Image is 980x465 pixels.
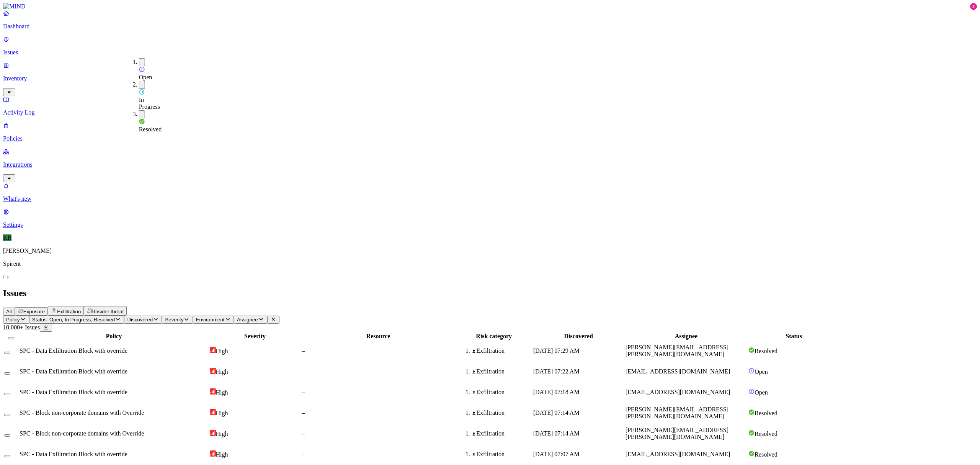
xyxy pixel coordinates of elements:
[472,347,532,354] div: Exfiltration
[3,23,977,30] p: Dashboard
[3,10,977,30] a: Dashboard
[165,317,183,323] span: Severity
[302,451,305,457] span: –
[755,348,777,354] span: Resolved
[210,368,216,374] img: severity-high
[748,409,755,415] img: status-resolved
[748,450,755,457] img: status-resolved
[4,352,10,354] button: Select row
[748,368,755,374] img: status-open
[3,221,977,228] p: Settings
[4,434,10,437] button: Select row
[127,317,153,323] span: Discovered
[3,122,977,142] a: Policies
[533,368,580,375] span: [DATE] 07:22 AM
[3,3,977,10] a: MIND
[626,368,730,375] span: [EMAIL_ADDRESS][DOMAIN_NAME]
[3,96,977,116] a: Activity Log
[748,333,839,340] div: Status
[302,368,305,375] span: –
[3,260,977,267] p: Spirent
[3,324,40,331] span: 10,000+ Issues
[626,344,728,357] span: [PERSON_NAME][EMAIL_ADDRESS][PERSON_NAME][DOMAIN_NAME]
[456,333,532,340] div: Risk category
[3,135,977,142] p: Policies
[626,406,728,419] span: [PERSON_NAME][EMAIL_ADDRESS][PERSON_NAME][DOMAIN_NAME]
[748,347,755,353] img: status-resolved
[302,409,305,416] span: –
[3,75,977,82] p: Inventory
[302,333,454,340] div: Resource
[533,451,580,457] span: [DATE] 07:07 AM
[3,62,977,95] a: Inventory
[210,388,216,395] img: severity-high
[20,333,208,340] div: Policy
[216,410,228,416] span: High
[3,49,977,56] p: Issues
[755,451,777,458] span: Resolved
[3,109,977,116] p: Activity Log
[3,234,11,241] span: KR
[196,317,225,323] span: Environment
[20,389,127,395] span: SPC - Data Exfiltration Block with override
[20,451,127,457] span: SPC - Data Exfiltration Block with override
[3,208,977,228] a: Settings
[23,309,45,314] span: Exposure
[210,450,216,457] img: severity-high
[472,430,532,437] div: Exfiltration
[472,368,532,375] div: Exfiltration
[626,427,728,440] span: [PERSON_NAME][EMAIL_ADDRESS][PERSON_NAME][DOMAIN_NAME]
[4,414,10,416] button: Select row
[755,410,777,416] span: Resolved
[20,409,144,416] span: SPC - Block non-corporate domains with Override
[472,409,532,416] div: Exfiltration
[216,451,228,458] span: High
[472,451,532,458] div: Exfiltration
[237,317,258,323] span: Assignee
[755,389,768,396] span: Open
[6,309,12,314] span: All
[3,182,977,202] a: What's new
[3,195,977,202] p: What's new
[4,455,10,457] button: Select row
[210,430,216,436] img: severity-high
[139,126,162,133] span: Resolved
[3,36,977,56] a: Issues
[139,89,145,95] img: status-in-progress
[748,430,755,436] img: status-resolved
[533,430,580,437] span: [DATE] 07:14 AM
[302,389,305,395] span: –
[302,430,305,437] span: –
[216,431,228,437] span: High
[139,97,160,110] span: In Progress
[139,118,145,124] img: status-resolved
[302,347,305,354] span: –
[626,451,730,457] span: [EMAIL_ADDRESS][DOMAIN_NAME]
[533,333,624,340] div: Discovered
[748,388,755,395] img: status-open
[533,389,580,395] span: [DATE] 07:18 AM
[755,368,768,375] span: Open
[533,409,580,416] span: [DATE] 07:14 AM
[533,347,580,354] span: [DATE] 07:29 AM
[755,431,777,437] span: Resolved
[472,389,532,396] div: Exfiltration
[3,3,26,10] img: MIND
[626,333,747,340] div: Assignee
[216,389,228,396] span: High
[3,161,977,168] p: Integrations
[139,74,152,80] span: Open
[8,337,14,339] button: Select all
[3,247,977,254] p: [PERSON_NAME]
[20,347,127,354] span: SPC - Data Exfiltration Block with override
[210,347,216,353] img: severity-high
[626,389,730,395] span: [EMAIL_ADDRESS][DOMAIN_NAME]
[970,3,977,10] div: 2
[20,430,144,437] span: SPC - Block non-corporate domains with Override
[32,317,115,323] span: Status: Open, In Progress, Resolved
[4,372,10,375] button: Select row
[94,309,124,314] span: Insider threat
[20,368,127,375] span: SPC - Data Exfiltration Block with override
[6,317,20,323] span: Policy
[210,409,216,415] img: severity-high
